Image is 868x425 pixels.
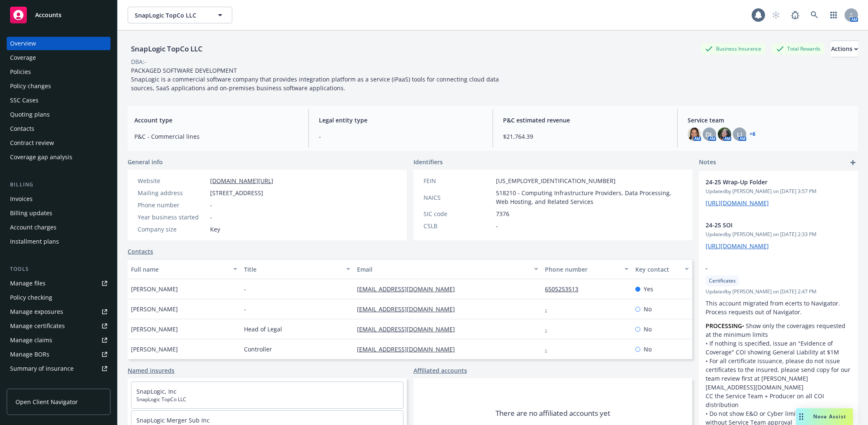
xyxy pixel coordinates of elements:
[7,291,110,304] a: Policy checking
[706,231,851,238] span: Updated by [PERSON_NAME] on [DATE] 2:33 PM
[644,345,652,354] span: No
[7,94,110,107] a: SSC Cases
[10,235,59,248] div: Installment plans
[210,177,273,185] a: [DOMAIN_NAME][URL]
[542,259,632,279] button: Phone number
[7,136,110,150] a: Contract review
[706,322,742,330] strong: PROCESSING
[787,7,804,23] a: Report a Bug
[138,201,207,209] div: Phone number
[699,214,858,257] div: 24-25 SOIUpdatedby [PERSON_NAME] on [DATE] 2:33 PM[URL][DOMAIN_NAME]
[244,305,246,313] span: -
[7,265,110,273] div: Tools
[35,12,62,18] span: Accounts
[706,130,713,139] span: DL
[10,108,50,121] div: Quoting plans
[706,199,769,207] a: [URL][DOMAIN_NAME]
[244,325,282,333] span: Head of Legal
[796,408,806,425] div: Drag to move
[545,285,585,293] a: 6505253513
[131,325,178,333] span: [PERSON_NAME]
[750,132,755,137] a: +6
[136,387,177,395] a: SnapLogic, Inc
[772,43,824,54] div: Total Rewards
[7,235,110,248] a: Installment plans
[644,285,653,293] span: Yes
[138,188,207,197] div: Mailing address
[7,277,110,290] a: Manage files
[131,285,178,293] span: [PERSON_NAME]
[413,366,467,375] a: Affiliated accounts
[131,57,146,66] div: DBA: -
[709,277,736,285] span: Certificates
[7,333,110,347] a: Manage claims
[10,305,63,318] div: Manage exposures
[244,265,341,274] div: Title
[10,122,34,135] div: Contacts
[357,265,529,274] div: Email
[10,37,36,50] div: Overview
[7,79,110,93] a: Policy changes
[813,413,846,420] span: Nova Assist
[10,65,31,79] div: Policies
[138,225,207,234] div: Company size
[632,259,692,279] button: Key contact
[138,176,207,185] div: Website
[701,43,765,54] div: Business Insurance
[210,201,212,209] span: -
[706,178,829,186] span: 24-25 Wrap-Up Folder
[424,221,493,230] div: CSLB
[10,348,49,361] div: Manage BORs
[496,221,498,230] span: -
[128,247,153,256] a: Contacts
[424,209,493,218] div: SIC code
[241,259,354,279] button: Title
[210,213,212,221] span: -
[7,108,110,121] a: Quoting plans
[848,158,858,168] a: add
[718,127,731,141] img: photo
[706,299,851,316] p: This account migrated from ecerts to Navigator. Process requests out of Navigator.
[128,158,163,166] span: General info
[10,79,51,93] div: Policy changes
[15,397,78,406] span: Open Client Navigator
[706,242,769,250] a: [URL][DOMAIN_NAME]
[496,408,610,418] span: There are no affiliated accounts yet
[210,188,263,197] span: [STREET_ADDRESS]
[136,396,398,403] span: SnapLogic TopCo LLC
[7,221,110,234] a: Account charges
[706,288,851,295] span: Updated by [PERSON_NAME] on [DATE] 2:47 PM
[496,188,683,206] span: 518210 - Computing Infrastructure Providers, Data Processing, Web Hosting, and Related Services
[210,225,220,234] span: Key
[7,65,110,79] a: Policies
[413,158,443,166] span: Identifiers
[706,188,851,195] span: Updated by [PERSON_NAME] on [DATE] 3:57 PM
[10,362,74,375] div: Summary of insurance
[706,321,851,392] p: • Show only the coverages requested at the minimum limits • If nothing is specified, issue an "Ev...
[806,7,823,23] a: Search
[7,37,110,50] a: Overview
[354,259,542,279] button: Email
[503,132,667,141] span: $21,764.39
[7,348,110,361] a: Manage BORs
[644,325,652,333] span: No
[7,319,110,333] a: Manage certificates
[7,181,110,189] div: Billing
[131,66,501,92] span: PACKAGED SOFTWARE DEVELOPMENT SnapLogic is a commercial software company that provides integratio...
[768,7,784,23] a: Start snowing
[10,319,65,333] div: Manage certificates
[10,150,72,164] div: Coverage gap analysis
[131,265,228,274] div: Full name
[128,7,232,23] button: SnapLogic TopCo LLC
[545,325,554,333] a: -
[136,416,210,424] a: SnapLogic Merger Sub Inc
[131,305,178,313] span: [PERSON_NAME]
[357,345,462,353] a: [EMAIL_ADDRESS][DOMAIN_NAME]
[138,213,207,221] div: Year business started
[737,130,742,139] span: LI
[244,345,272,354] span: Controller
[831,41,858,57] div: Actions
[131,345,178,354] span: [PERSON_NAME]
[135,11,207,20] span: SnapLogic TopCo LLC
[10,206,52,220] div: Billing updates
